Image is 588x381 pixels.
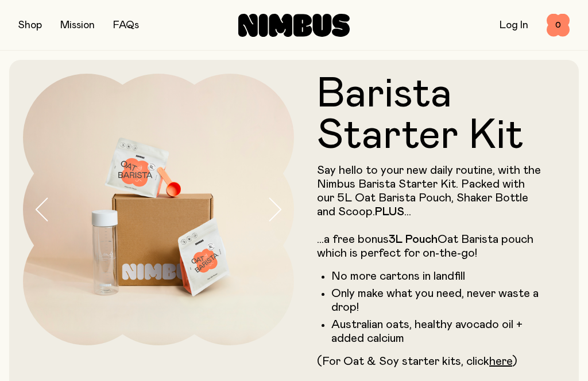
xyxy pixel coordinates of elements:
li: Only make what you need, never waste a drop! [331,287,542,314]
button: 0 [547,14,570,37]
a: Log In [500,20,528,31]
li: Australian oats, healthy avocado oil + added calcium [331,318,542,345]
a: FAQs [113,20,139,31]
h1: Barista Starter Kit [317,74,542,157]
strong: PLUS [375,206,404,218]
strong: 3L [389,234,403,245]
li: No more cartons in landfill [331,269,542,283]
a: here [489,356,512,367]
p: Say hello to your new daily routine, with the Nimbus Barista Starter Kit. Packed with our 5L Oat ... [317,163,542,260]
p: (For Oat & Soy starter kits, click ) [317,355,542,368]
a: Mission [60,20,95,31]
strong: Pouch [405,234,438,245]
